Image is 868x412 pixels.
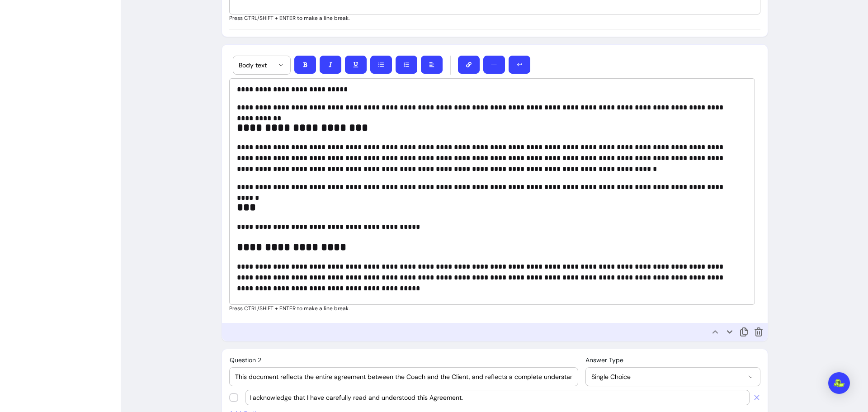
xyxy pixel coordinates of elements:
[710,327,721,337] span: Move up
[739,327,750,337] span: Duplicate
[724,327,735,337] span: Move down
[250,393,745,402] input: Option 1
[233,56,290,74] button: Body text
[229,14,760,22] p: Press CTRL/SHIFT + ENTER to make a line break.
[591,372,743,381] span: Single Choice
[483,56,505,74] button: ―
[229,305,760,312] p: Press CTRL/SHIFT + ENTER to make a line break.
[230,356,261,364] span: Question 2
[235,372,573,381] input: Question 2
[239,61,274,70] span: Body text
[828,372,850,394] div: Open Intercom Messenger
[586,368,759,386] button: Single Choice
